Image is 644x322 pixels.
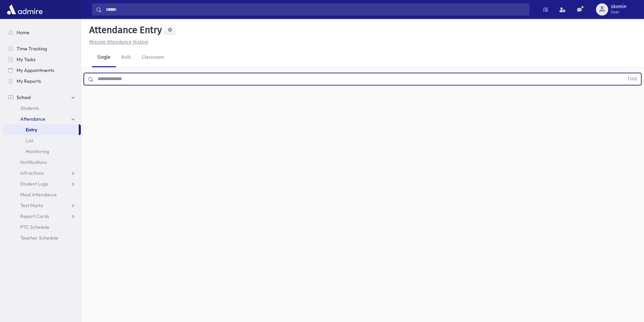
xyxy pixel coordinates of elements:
span: Test Marks [20,202,43,208]
h5: Attendance Entry [87,24,162,36]
a: Single [92,48,116,67]
span: My Tasks [17,56,35,63]
span: Student Logs [20,181,48,187]
a: My Tasks [3,54,81,65]
a: Students [3,103,81,114]
span: List [26,138,33,144]
a: Test Marks [3,200,81,211]
a: List [3,135,81,146]
a: My Appointments [3,65,81,76]
a: Student Logs [3,178,81,189]
span: PTC Schedule [20,224,49,230]
span: Notifications [20,159,47,165]
span: Monitoring [26,148,49,154]
span: Meal Attendance [20,192,57,198]
a: Time Tracking [3,43,81,54]
span: Students [20,105,39,111]
a: Teacher Schedule [3,232,81,243]
a: Infractions [3,168,81,178]
a: Attendance [3,114,81,124]
a: Entry [3,124,79,135]
a: Monitoring [3,146,81,157]
a: Classroom [136,48,170,67]
span: skomin [611,4,626,9]
span: Infractions [20,170,44,176]
a: PTC Schedule [3,222,81,232]
a: Notifications [3,157,81,168]
span: My Appointments [17,67,54,73]
u: Missing Attendance History [89,39,148,45]
a: Home [3,27,81,38]
a: Meal Attendance [3,189,81,200]
input: Search [102,3,529,16]
img: AdmirePro [5,3,44,16]
span: School [17,94,31,100]
span: Report Cards [20,213,49,219]
button: Find [624,73,641,85]
a: Report Cards [3,211,81,222]
span: Home [17,29,29,35]
a: My Reports [3,76,81,86]
a: School [3,92,81,103]
span: Teacher Schedule [20,235,58,241]
a: Missing Attendance History [87,39,148,45]
a: Bulk [116,48,136,67]
span: Attendance [20,116,45,122]
span: User [611,9,626,15]
span: My Reports [17,78,41,84]
span: Time Tracking [17,46,47,52]
span: Entry [26,127,37,133]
